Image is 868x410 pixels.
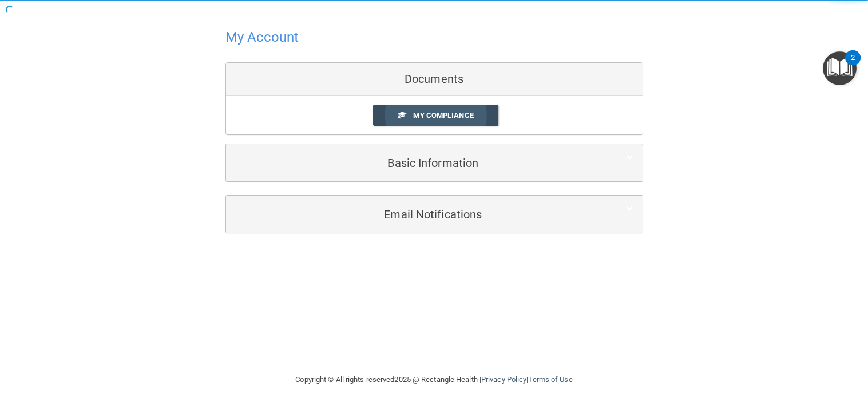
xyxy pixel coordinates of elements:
a: Terms of Use [528,375,572,384]
h5: Email Notifications [235,208,599,221]
span: My Compliance [413,111,473,120]
div: Copyright © All rights reserved 2025 @ Rectangle Health | | [225,361,643,398]
a: Basic Information [235,150,634,176]
div: 2 [851,58,855,73]
h4: My Account [225,30,299,45]
iframe: Drift Widget Chat Controller [671,343,854,388]
div: Documents [226,63,643,96]
a: Privacy Policy [481,375,526,384]
button: Open Resource Center, 2 new notifications [823,51,857,85]
a: Email Notifications [235,201,634,227]
h5: Basic Information [235,157,599,169]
